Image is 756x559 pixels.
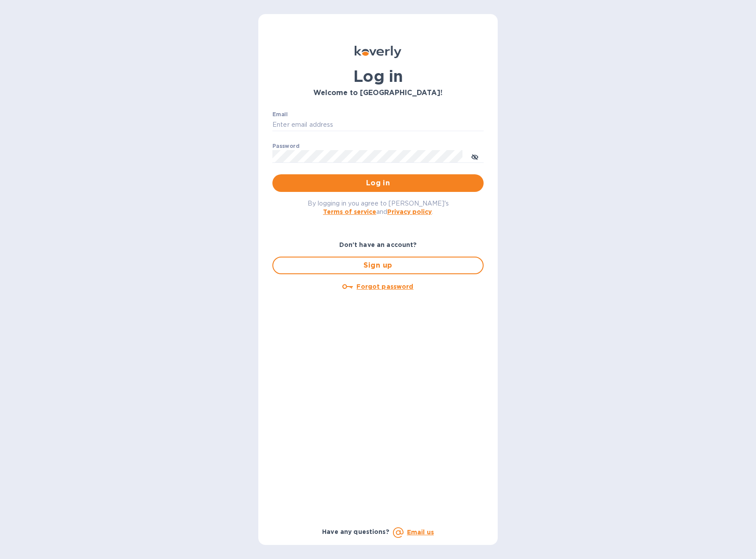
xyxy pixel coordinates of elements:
[387,208,432,215] a: Privacy policy
[272,174,484,192] button: Log in
[466,147,484,165] button: toggle password visibility
[272,89,484,97] h3: Welcome to [GEOGRAPHIC_DATA]!
[272,118,484,132] input: Enter email address
[272,143,299,149] label: Password
[280,260,476,271] span: Sign up
[355,46,401,58] img: Koverly
[272,257,484,274] button: Sign up
[279,178,477,188] span: Log in
[308,200,449,215] span: By logging in you agree to [PERSON_NAME]'s and .
[322,528,389,535] b: Have any questions?
[272,112,288,117] label: Email
[272,67,484,85] h1: Log in
[407,529,434,536] a: Email us
[339,241,417,248] b: Don't have an account?
[323,208,376,215] a: Terms of service
[356,283,413,290] u: Forgot password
